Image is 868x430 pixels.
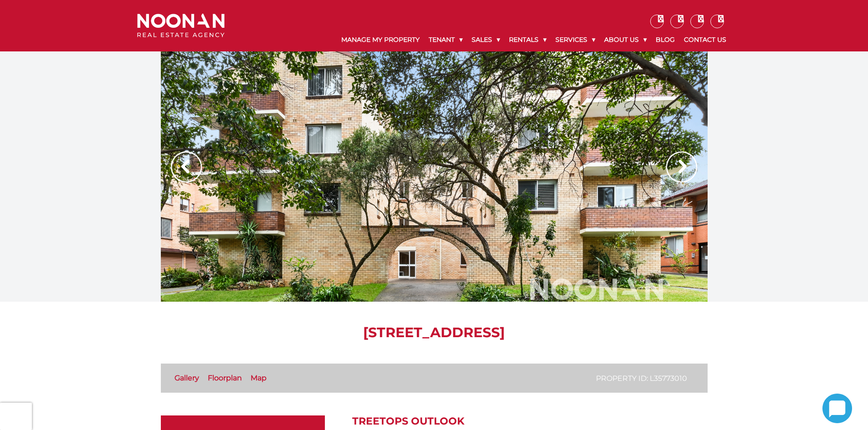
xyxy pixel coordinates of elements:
a: Sales [467,28,504,51]
a: Map [251,374,267,382]
a: Floorplan [208,374,242,382]
a: Contact Us [679,28,731,51]
a: Rentals [504,28,551,51]
a: Manage My Property [337,28,424,51]
img: Arrow slider [171,152,202,182]
a: Services [551,28,600,51]
img: Noonan Real Estate Agency [137,14,225,38]
a: Tenant [424,28,467,51]
a: Blog [651,28,679,51]
a: About Us [600,28,651,51]
h1: [STREET_ADDRESS] [161,324,708,341]
a: Gallery [175,374,199,382]
img: Arrow slider [666,152,697,182]
p: Property ID: L35773010 [596,373,687,384]
h2: Treetops Outlook [352,415,708,427]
